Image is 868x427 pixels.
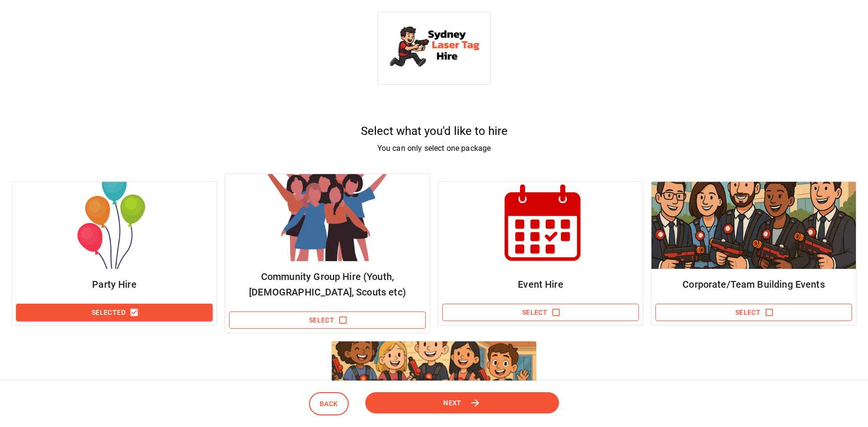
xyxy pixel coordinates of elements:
img: Package [225,174,430,261]
button: Back [309,392,349,416]
button: Select [442,304,639,322]
p: You can only select one package [12,143,856,154]
img: Package [651,182,856,269]
span: Back [320,398,338,410]
button: Select [229,311,426,329]
h6: Community Group Hire (Youth, [DEMOGRAPHIC_DATA], Scouts etc) [233,269,422,300]
img: Sydney Laser Tag Hire logo [386,20,482,74]
img: Package [438,182,643,269]
button: Next [365,392,559,413]
h6: Party Hire [20,277,209,292]
h5: Select what you'd like to hire [12,123,856,139]
button: Select [655,304,852,322]
span: Next [443,397,462,409]
button: Selected [16,304,213,322]
img: Package [12,182,217,269]
h6: Corporate/Team Building Events [659,277,848,292]
h6: Event Hire [446,277,635,292]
